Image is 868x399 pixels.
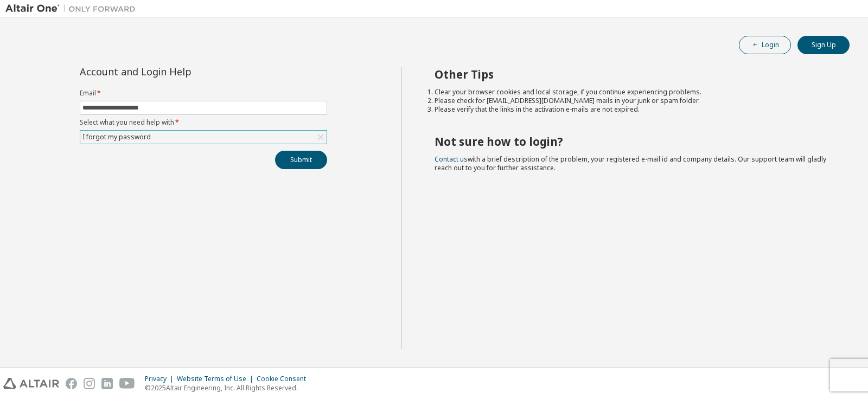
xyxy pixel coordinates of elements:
li: Please verify that the links in the activation e-mails are not expired. [435,105,831,114]
div: Account and Login Help [80,67,278,76]
button: Login [739,36,791,54]
p: © 2025 Altair Engineering, Inc. All Rights Reserved. [145,383,312,392]
div: I forgot my password [81,131,152,143]
img: linkedin.svg [101,378,113,389]
img: instagram.svg [84,378,95,389]
div: Cookie Consent [257,375,312,383]
div: I forgot my password [80,131,327,144]
img: youtube.svg [119,378,135,389]
button: Submit [275,151,327,169]
div: Privacy [145,375,177,383]
li: Please check for [EMAIL_ADDRESS][DOMAIN_NAME] mails in your junk or spam folder. [435,96,831,105]
img: altair_logo.svg [3,378,59,389]
h2: Not sure how to login? [435,134,831,149]
label: Email [80,89,327,98]
button: Sign Up [797,36,850,54]
div: Website Terms of Use [177,375,257,383]
img: facebook.svg [66,378,77,389]
label: Select what you need help with [80,118,327,127]
span: with a brief description of the problem, your registered e-mail id and company details. Our suppo... [435,155,826,172]
li: Clear your browser cookies and local storage, if you continue experiencing problems. [435,88,831,96]
a: Contact us [435,155,468,164]
img: Altair One [5,3,141,14]
h2: Other Tips [435,67,831,81]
